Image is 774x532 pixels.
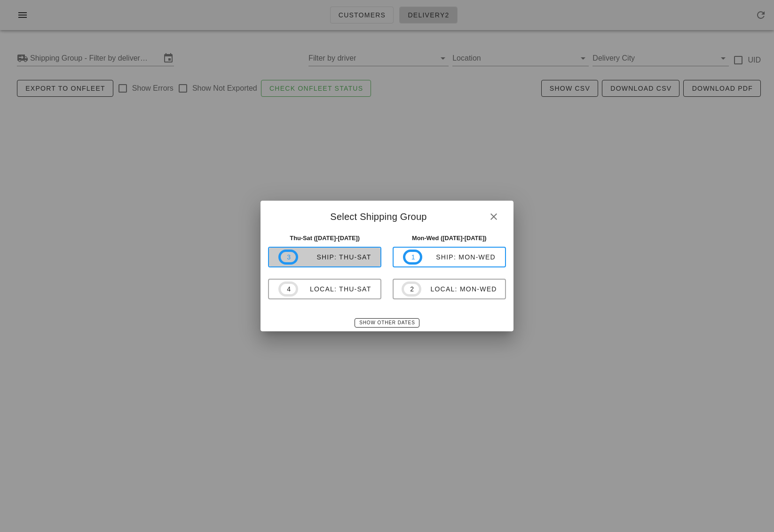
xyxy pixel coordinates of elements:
div: local: Thu-Sat [298,285,371,293]
strong: Thu-Sat ([DATE]-[DATE]) [290,235,360,242]
button: 3ship: Thu-Sat [268,247,381,267]
span: 1 [411,252,415,262]
button: 1ship: Mon-Wed [393,247,506,267]
span: 3 [286,252,290,262]
div: ship: Thu-Sat [298,253,371,261]
strong: Mon-Wed ([DATE]-[DATE]) [412,235,487,242]
span: 4 [286,284,290,294]
button: 4local: Thu-Sat [268,279,381,299]
div: local: Mon-Wed [421,285,497,293]
div: ship: Mon-Wed [422,253,496,261]
button: Show Other Dates [355,318,419,328]
button: 2local: Mon-Wed [393,279,506,299]
div: Select Shipping Group [261,201,513,230]
span: Show Other Dates [359,320,415,325]
span: 2 [410,284,413,294]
